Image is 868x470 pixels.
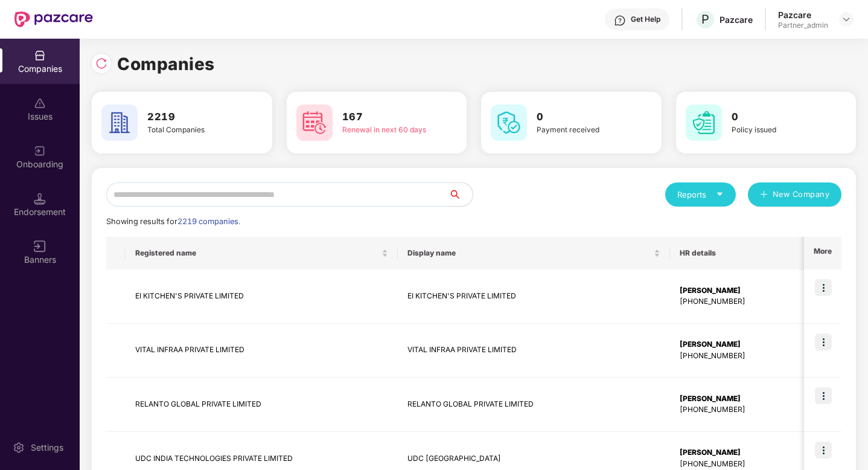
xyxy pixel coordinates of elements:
[732,124,822,136] div: Policy issued
[680,393,803,405] div: [PERSON_NAME]
[34,97,46,109] img: svg+xml;base64,PHN2ZyBpZD0iSXNzdWVzX2Rpc2FibGVkIiB4bWxucz0iaHR0cDovL3d3dy53My5vcmcvMjAwMC9zdmciIH...
[815,333,832,350] img: icon
[701,12,709,27] span: P
[126,324,398,378] td: VITAL INFRAA PRIVATE LIMITED
[680,459,803,470] div: [PHONE_NUMBER]
[95,57,107,69] img: svg+xml;base64,PHN2ZyBpZD0iUmVsb2FkLTMyeDMyIiB4bWxucz0iaHR0cDovL3d3dy53My5vcmcvMjAwMC9zdmciIHdpZH...
[407,248,651,258] span: Display name
[34,145,46,157] img: svg+xml;base64,PHN2ZyB3aWR0aD0iMjAiIGhlaWdodD0iMjAiIHZpZXdCb3g9IjAgMCAyMCAyMCIgZmlsbD0ibm9uZSIgeG...
[680,296,803,307] div: [PHONE_NUMBER]
[34,50,46,62] img: svg+xml;base64,PHN2ZyBpZD0iQ29tcGFuaWVzIiB4bWxucz0iaHR0cDovL3d3dy53My5vcmcvMjAwMC9zdmciIHdpZHRoPS...
[342,109,432,125] h3: 167
[398,378,670,432] td: RELANTO GLOBAL PRIVATE LIMITED
[126,378,398,432] td: RELANTO GLOBAL PRIVATE LIMITED
[804,237,841,269] th: More
[101,105,138,141] img: svg+xml;base64,PHN2ZyB4bWxucz0iaHR0cDovL3d3dy53My5vcmcvMjAwMC9zdmciIHdpZHRoPSI2MCIgaGVpZ2h0PSI2MC...
[686,105,722,141] img: svg+xml;base64,PHN2ZyB4bWxucz0iaHR0cDovL3d3dy53My5vcmcvMjAwMC9zdmciIHdpZHRoPSI2MCIgaGVpZ2h0PSI2MC...
[760,190,768,200] span: plus
[680,285,803,297] div: [PERSON_NAME]
[680,350,803,362] div: [PHONE_NUMBER]
[342,124,432,136] div: Renewal in next 60 days
[841,14,851,24] img: svg+xml;base64,PHN2ZyBpZD0iRHJvcGRvd24tMzJ4MzIiIHhtbG5zPSJodHRwOi8vd3d3LnczLm9yZy8yMDAwL3N2ZyIgd2...
[732,109,822,125] h3: 0
[14,11,93,27] img: New Pazcare Logo
[13,442,25,454] img: svg+xml;base64,PHN2ZyBpZD0iU2V0dGluZy0yMHgyMCIgeG1sbnM9Imh0dHA6Ly93d3cudzMub3JnLzIwMDAvc3ZnIiB3aW...
[680,339,803,350] div: [PERSON_NAME]
[126,237,398,269] th: Registered name
[778,21,828,30] div: Partner_admin
[680,447,803,459] div: [PERSON_NAME]
[491,105,527,141] img: svg+xml;base64,PHN2ZyB4bWxucz0iaHR0cDovL3d3dy53My5vcmcvMjAwMC9zdmciIHdpZHRoPSI2MCIgaGVpZ2h0PSI2MC...
[716,190,724,198] span: caret-down
[815,387,832,404] img: icon
[34,193,46,205] img: svg+xml;base64,PHN2ZyB3aWR0aD0iMTQuNSIgaGVpZ2h0PSIxNC41IiB2aWV3Qm94PSIwIDAgMTYgMTYiIGZpbGw9Im5vbm...
[398,269,670,324] td: EI KITCHEN'S PRIVATE LIMITED
[537,124,627,136] div: Payment received
[680,404,803,416] div: [PHONE_NUMBER]
[448,190,473,199] span: search
[147,109,237,125] h3: 2219
[670,237,813,269] th: HR details
[677,188,724,201] div: Reports
[27,442,67,454] div: Settings
[631,14,660,24] div: Get Help
[537,109,627,125] h3: 0
[135,248,379,258] span: Registered name
[34,240,46,253] img: svg+xml;base64,PHN2ZyB3aWR0aD0iMTYiIGhlaWdodD0iMTYiIHZpZXdCb3g9IjAgMCAxNiAxNiIgZmlsbD0ibm9uZSIgeG...
[126,269,398,324] td: EI KITCHEN'S PRIVATE LIMITED
[398,324,670,378] td: VITAL INFRAA PRIVATE LIMITED
[448,182,473,207] button: search
[177,217,240,226] span: 2219 companies.
[614,14,626,27] img: svg+xml;base64,PHN2ZyBpZD0iSGVscC0zMngzMiIgeG1sbnM9Imh0dHA6Ly93d3cudzMub3JnLzIwMDAvc3ZnIiB3aWR0aD...
[720,14,753,25] div: Pazcare
[117,51,215,77] h1: Companies
[748,182,841,207] button: plusNew Company
[815,442,832,459] img: icon
[147,124,237,136] div: Total Companies
[778,9,828,21] div: Pazcare
[106,217,240,226] span: Showing results for
[773,188,830,201] span: New Company
[815,279,832,296] img: icon
[398,237,670,269] th: Display name
[296,105,333,141] img: svg+xml;base64,PHN2ZyB4bWxucz0iaHR0cDovL3d3dy53My5vcmcvMjAwMC9zdmciIHdpZHRoPSI2MCIgaGVpZ2h0PSI2MC...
